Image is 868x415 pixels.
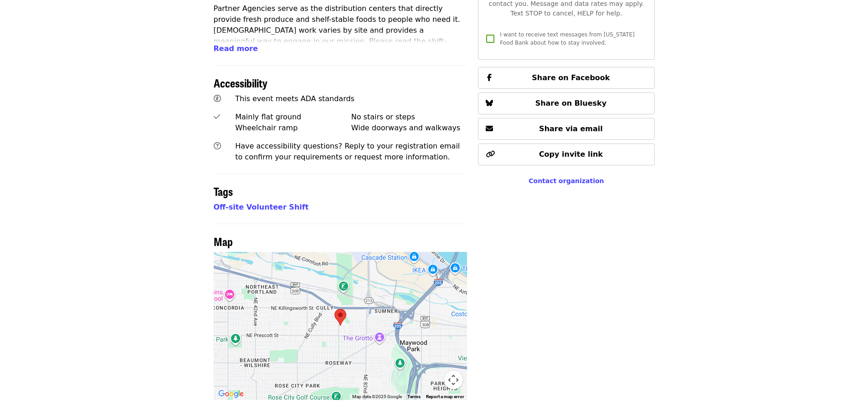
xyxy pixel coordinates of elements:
[351,112,467,123] div: No stairs or steps
[351,123,467,133] div: Wide doorways and walkways
[214,44,258,53] span: Read more
[478,92,654,114] button: Share on Bluesky
[235,94,354,103] span: This event meets ADA standards
[235,112,351,123] div: Mainly flat ground
[426,394,464,399] a: Report a map error
[529,177,604,184] a: Contact organization
[214,142,221,150] i: question-circle icon
[216,388,246,400] img: Google
[478,118,654,140] button: Share via email
[214,183,233,199] span: Tags
[407,394,421,399] a: Terms
[214,75,267,91] span: Accessibility
[539,124,603,133] span: Share via email
[539,150,603,159] span: Copy invite link
[532,73,610,82] span: Share on Facebook
[214,43,258,54] button: Read more
[235,123,351,133] div: Wheelchair ramp
[535,99,607,108] span: Share on Bluesky
[478,143,654,165] button: Copy invite link
[214,203,309,211] a: Off-site Volunteer Shift
[500,31,634,46] span: I want to receive text messages from [US_STATE] Food Bank about how to stay involved.
[235,142,460,161] span: Have accessibility questions? Reply to your registration email to confirm your requirements or re...
[214,113,220,121] i: check icon
[444,371,462,389] button: Map camera controls
[214,94,221,103] i: universal-access icon
[478,67,654,89] button: Share on Facebook
[352,394,402,399] span: Map data ©2025 Google
[216,388,246,400] a: Open this area in Google Maps (opens a new window)
[214,3,467,69] p: Partner Agencies serve as the distribution centers that directly provide fresh produce and shelf-...
[214,233,233,249] span: Map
